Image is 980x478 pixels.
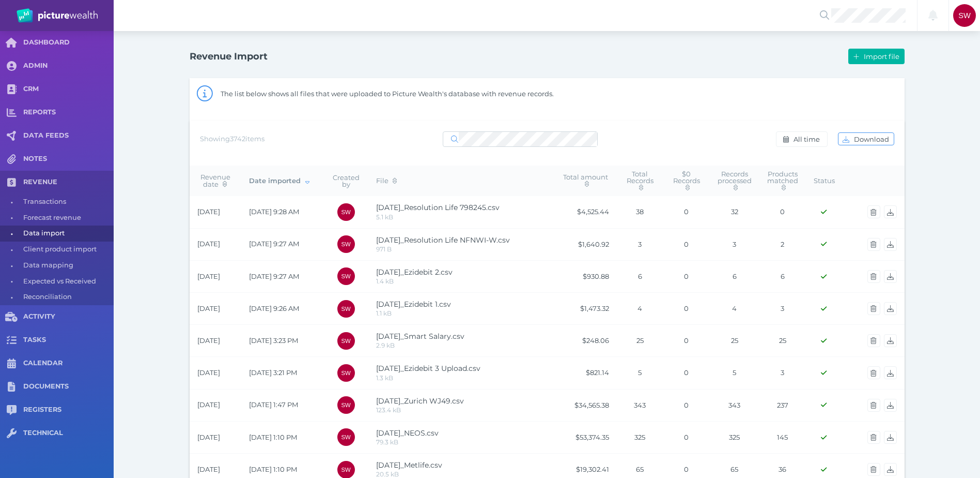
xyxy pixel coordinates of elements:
span: NOTES [23,155,114,163]
td: 6 [617,260,663,292]
td: 145 [759,421,806,453]
button: Delete import [867,205,880,218]
td: 3 [617,228,663,260]
span: 1.3 kB [376,374,393,382]
button: Delete import [867,366,880,379]
span: 5.1 kB [376,213,393,221]
span: TECHNICAL [23,429,114,438]
span: Total Records [627,170,654,191]
td: 25 [617,325,663,357]
div: Scott Whiting [337,364,355,382]
span: [DATE] [197,336,220,345]
td: 5 [617,357,663,389]
button: Download import [884,270,897,283]
span: [DATE] 1:10 PM [249,433,297,441]
span: [DATE] 1:47 PM [249,400,298,409]
span: [DATE] 9:26 AM [249,304,299,312]
td: $4,525.44 [555,196,617,228]
td: 0 [663,357,710,389]
span: Reconciliation [23,289,110,305]
span: DASHBOARD [23,38,114,47]
td: 2 [759,228,806,260]
span: The list below shows all files that were uploaded to Picture Wealth's database with revenue records. [221,89,554,98]
button: Download import [884,399,897,412]
span: SW [341,434,350,440]
td: 0 [663,325,710,357]
td: 0 [759,196,806,228]
div: Scott Whiting [337,235,355,253]
span: [DATE] [197,368,220,377]
span: ACTIVITY [23,312,114,321]
td: 0 [663,292,710,324]
div: Scott Whiting [953,4,976,27]
span: [DATE] [197,400,220,409]
span: 971 B [376,245,392,253]
span: 1.1 kB [376,309,392,317]
td: 25 [710,325,759,357]
td: $53,374.35 [555,421,617,453]
td: $821.14 [555,357,617,389]
span: [DATE] [197,465,220,473]
span: REVENUE [23,178,114,187]
span: [DATE] 3:21 PM [249,368,297,377]
span: Expected vs Received [23,274,110,290]
button: Delete import [867,302,880,315]
span: SW [341,306,350,312]
span: SW [341,241,350,247]
div: Scott Whiting [337,332,355,350]
div: Scott Whiting [337,396,355,414]
button: Delete import [867,399,880,412]
span: 2.9 kB [376,341,395,349]
span: [DATE]_Zurich WJ49.csv [376,396,464,406]
button: Import file [848,49,904,64]
span: 1.4 kB [376,277,394,285]
td: 0 [663,228,710,260]
span: [DATE]_Smart Salary.csv [376,332,464,341]
span: [DATE] [197,433,220,441]
span: [DATE]_Resolution Life NFNWI-W.csv [376,235,510,245]
td: 6 [759,260,806,292]
span: Forecast revenue [23,210,110,226]
button: Download import [884,463,897,476]
h1: Revenue Import [190,51,268,62]
td: $1,473.32 [555,292,617,324]
td: 3 [759,357,806,389]
span: [DATE]_Metlife.csv [376,460,442,470]
button: Delete import [867,334,880,347]
span: SW [341,338,350,344]
span: REGISTERS [23,406,114,414]
span: [DATE] 3:23 PM [249,336,298,345]
span: $0 Records [673,170,700,191]
button: Download import [884,431,897,444]
td: $34,565.38 [555,389,617,421]
span: [DATE] 9:28 AM [249,207,299,216]
span: [DATE]_Ezidebit 1.csv [376,300,451,309]
div: Scott Whiting [337,300,355,318]
span: Data import [23,226,110,242]
button: Download import [884,238,897,251]
div: Scott Whiting [337,267,355,285]
span: Data mapping [23,258,110,274]
span: Records processed [718,170,752,191]
span: SW [958,11,971,20]
td: 0 [663,260,710,292]
span: [DATE]_Resolution Life 798245.csv [376,203,500,212]
span: Showing 3742 items [200,135,265,143]
span: 79.3 kB [376,438,398,446]
span: SW [341,467,350,473]
button: Delete import [867,238,880,251]
button: Delete import [867,431,880,444]
div: Scott Whiting [337,428,355,446]
span: SW [341,273,350,279]
td: 4 [710,292,759,324]
div: Scott Whiting [337,203,355,221]
button: Download import [884,366,897,379]
span: Import file [862,52,904,61]
td: 0 [663,389,710,421]
span: TASKS [23,336,114,345]
td: 25 [759,325,806,357]
span: [DATE]_Ezidebit 3 Upload.csv [376,364,480,373]
span: 20.5 kB [376,470,399,478]
span: [DATE] [197,240,220,248]
span: Date imported [249,176,309,185]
